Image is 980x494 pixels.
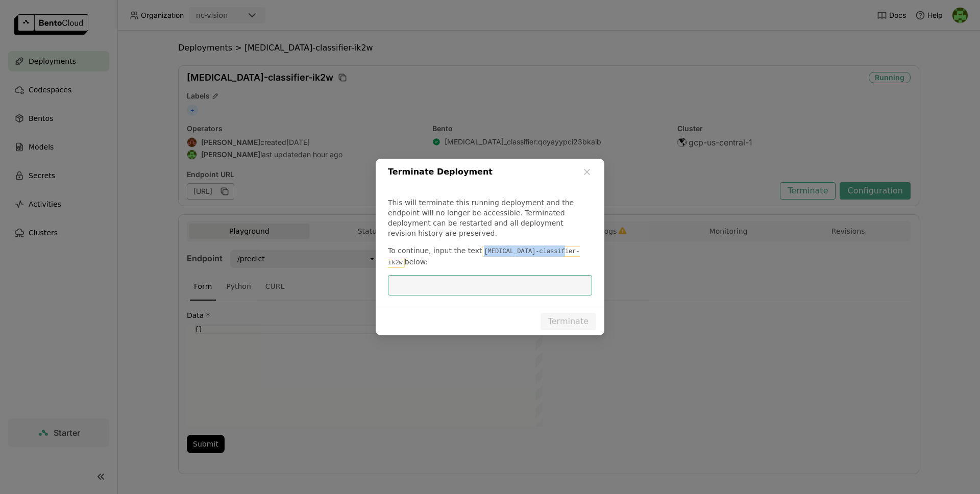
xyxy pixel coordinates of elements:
[541,313,596,330] button: Terminate
[376,159,604,185] div: Terminate Deployment
[388,246,580,268] code: [MEDICAL_DATA]-classifier-ik2w
[376,159,604,335] div: dialog
[388,246,482,255] span: To continue, input the text
[405,258,428,266] span: below:
[388,197,592,238] p: This will terminate this running deployment and the endpoint will no longer be accessible. Termin...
